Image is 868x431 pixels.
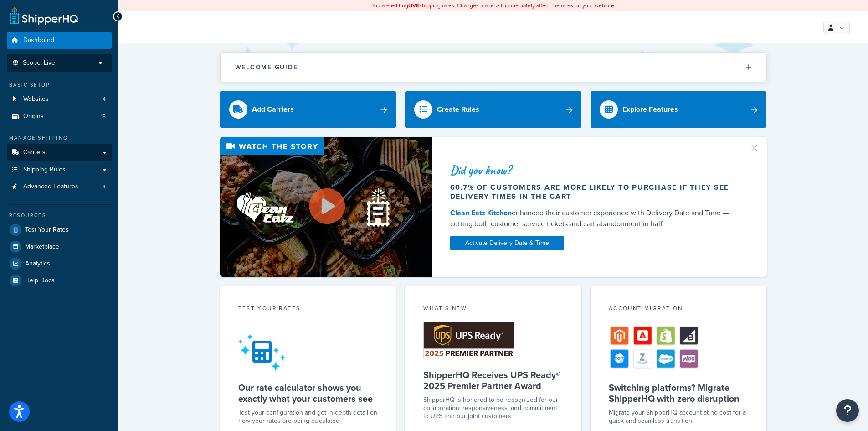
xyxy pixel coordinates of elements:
[220,137,432,277] img: Video thumbnail
[450,183,738,201] div: 60.7% of customers are more likely to purchase if they see delivery times in the cart
[235,64,298,71] h2: Welcome Guide
[103,95,106,103] span: 4
[221,53,766,82] button: Welcome Guide
[7,178,112,195] li: Advanced Features
[423,396,563,421] p: ShipperHQ is honored to be recognized for our collaboration, responsiveness, and commitment to UP...
[238,409,378,425] div: Test your configuration and get in-depth detail on how your rates are being calculated.
[252,103,294,116] div: Add Carriers
[23,183,78,191] span: Advanced Features
[23,149,46,156] span: Carriers
[101,113,106,120] span: 18
[7,81,112,89] div: Basic Setup
[7,91,112,108] a: Websites4
[7,32,112,49] a: Dashboard
[450,208,512,218] a: Clean Eatz Kitchen
[7,144,112,161] a: Carriers
[423,369,563,391] h5: ShipperHQ Receives UPS Ready® 2025 Premier Partner Award
[7,134,112,142] div: Manage Shipping
[609,409,749,425] div: Migrate your ShipperHQ account at no cost for a quick and seamless transition.
[7,108,112,125] a: Origins18
[23,166,66,174] span: Shipping Rules
[238,382,378,404] h5: Our rate calculator shows you exactly what your customers see
[103,183,106,191] span: 4
[7,178,112,195] a: Advanced Features4
[591,91,767,128] a: Explore Features
[25,277,55,285] span: Help Docs
[25,226,69,234] span: Test Your Rates
[7,212,112,219] div: Resources
[23,36,54,44] span: Dashboard
[25,260,50,268] span: Analytics
[238,304,378,315] div: Test your rates
[7,222,112,238] a: Test Your Rates
[405,91,581,128] a: Create Rules
[7,239,112,255] a: Marketplace
[609,304,749,315] div: Account Migration
[450,208,738,229] div: enhanced their customer experience with Delivery Date and Time — cutting both customer service ti...
[450,164,738,177] div: Did you know?
[836,399,859,422] button: Open Resource Center
[450,236,564,250] a: Activate Delivery Date & Time
[7,91,112,108] li: Websites
[23,95,49,103] span: Websites
[622,103,678,116] div: Explore Features
[7,108,112,125] li: Origins
[25,243,59,251] span: Marketplace
[437,103,479,116] div: Create Rules
[23,113,44,120] span: Origins
[423,304,563,315] div: What's New
[220,91,396,128] a: Add Carriers
[408,1,419,10] b: LIVE
[7,255,112,272] a: Analytics
[23,59,55,67] span: Scope: Live
[609,382,749,404] h5: Switching platforms? Migrate ShipperHQ with zero disruption
[7,161,112,178] a: Shipping Rules
[7,272,112,289] a: Help Docs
